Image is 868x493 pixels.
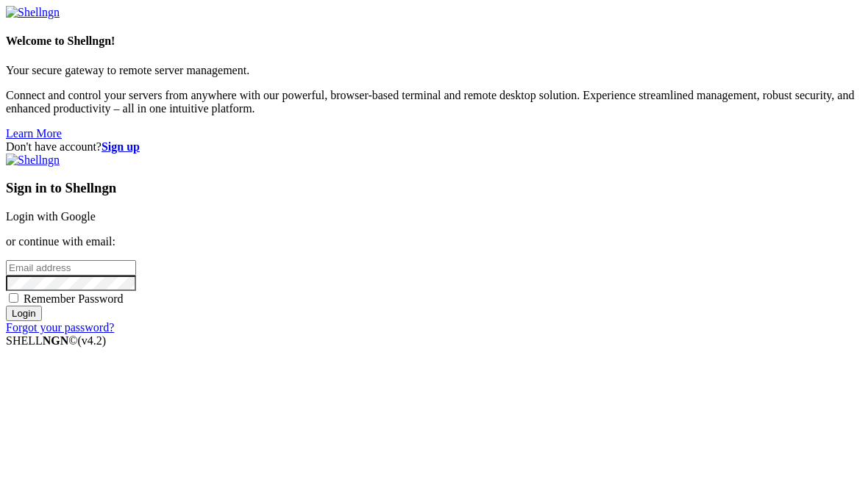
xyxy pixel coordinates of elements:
p: Connect and control your servers from anywhere with our powerful, browser-based terminal and remo... [6,89,862,115]
div: Don't have account? [6,140,862,154]
span: SHELL © [6,334,106,347]
span: Remember Password [24,292,124,305]
a: Forgot your password? [6,321,114,334]
a: Sign up [102,140,140,153]
a: Learn More [6,127,62,140]
h4: Welcome to Shellngn! [6,35,862,48]
img: Shellngn [6,6,60,19]
b: NGN [43,334,69,347]
h3: Sign in to Shellngn [6,180,862,196]
p: or continue with email: [6,235,862,248]
img: Shellngn [6,154,60,167]
input: Remember Password [9,293,18,303]
p: Your secure gateway to remote server management. [6,64,862,77]
span: 4.2.0 [78,334,107,347]
input: Login [6,306,42,321]
a: Login with Google [6,210,96,223]
input: Email address [6,260,136,276]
